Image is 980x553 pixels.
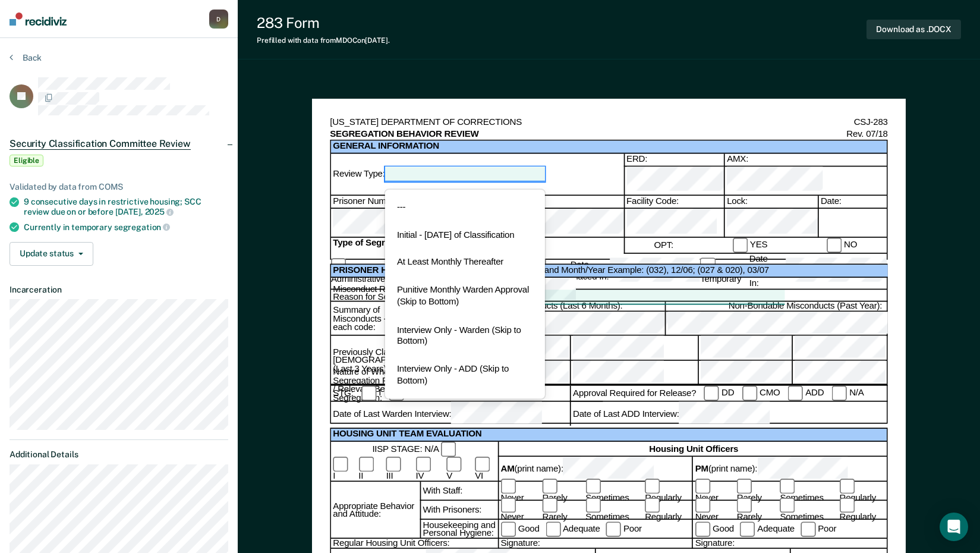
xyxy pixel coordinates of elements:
[446,457,467,481] label: V
[333,167,623,182] div: Review Type:
[832,386,864,401] label: N/A
[331,258,385,285] label: Administrative
[500,457,692,480] div: (print name):
[788,386,803,401] input: ADD
[839,498,887,522] label: Regularly
[704,386,735,401] label: DD
[209,10,228,29] button: D
[333,402,603,425] div: Date of Last Warden Interview:
[500,521,515,536] input: Good
[500,479,536,502] label: Never
[801,521,815,536] input: Poor
[10,450,228,460] dt: Additional Details
[740,521,795,536] label: Adequate
[331,258,346,273] input: Administrative
[623,154,724,166] div: ERD:
[257,14,390,32] div: 283 Form
[361,386,376,401] input: I
[415,457,430,472] input: IV
[331,196,424,209] div: Prisoner Number:
[866,20,961,39] button: Download as .DOCX
[742,386,780,401] label: CMO
[475,457,497,481] label: VI
[333,457,348,472] input: I
[732,238,747,253] input: YES
[331,265,943,278] div: Format Note: Use Charge Code and Month/Year Example: (032), 12/06; (027 & 020), 03/07
[827,238,842,253] input: NO
[700,258,741,285] label: Temporary
[420,482,497,501] div: With Staff:
[10,285,228,295] dt: Incarceration
[854,117,888,128] div: CSJ-283
[358,457,373,472] input: II
[10,182,228,192] div: Validated by data from COMS
[940,513,968,541] div: Open Intercom Messenger
[645,498,660,513] input: Regularly
[788,386,824,401] label: ADD
[695,498,710,513] input: Never
[780,479,833,502] label: Sometimes
[330,117,522,128] div: [US_STATE] DEPARTMENT OF CORRECTIONS
[585,479,639,502] label: Sometimes
[695,479,731,502] label: Never
[623,209,724,238] div: Facility Code:
[497,539,692,549] div: Signature:
[724,209,818,238] div: Lock:
[333,141,887,153] b: GENERAL INFORMATION
[827,238,857,253] label: NO
[839,479,887,502] label: Regularly
[585,479,600,494] input: Sometimes
[606,521,621,536] input: Poor
[500,498,536,522] label: Never
[415,457,438,481] label: IV
[500,498,515,513] input: Never
[361,386,381,401] label: I
[531,257,701,286] div: Date Placed In:
[700,258,715,273] input: Temporary
[724,154,887,166] div: AMX:
[740,521,755,536] input: Adequate
[331,336,426,385] div: Previously Classified to [DEMOGRAPHIC_DATA] (Last 3 Years):
[531,258,546,273] input: Punitive
[475,457,490,472] input: VI
[420,520,497,539] div: Housekeeping and Personal Hygiene:
[695,521,710,536] input: Good
[333,388,353,400] div: STG:
[818,196,887,209] div: Date:
[737,479,752,494] input: Rarely
[446,457,461,472] input: V
[846,128,887,140] div: Rev. 07/18
[10,12,67,26] img: Recidiviz
[420,501,497,520] div: With Prisoners:
[546,521,560,536] input: Adequate
[542,498,579,522] label: Rarely
[695,457,887,480] div: (print name):
[645,479,692,502] label: Regularly
[333,457,350,481] label: I
[330,128,478,140] b: SEGREGATION BEHAVIOR REVIEW
[10,155,43,166] span: Eligible
[385,356,545,395] div: Interview Only - ADD (Skip to Bottom)
[24,222,228,232] div: Currently in temporary
[664,312,943,336] div: Non-Bondable Misconducts (Past Year):
[801,521,836,536] label: Poor
[724,166,887,196] div: AMX:
[385,222,545,250] div: Initial - [DATE] of Classification
[780,498,795,513] input: Sometimes
[10,138,191,150] span: Security Classification Committee Review
[386,457,401,472] input: III
[700,254,887,289] div: Date Placed In:
[585,498,600,513] input: Sometimes
[331,302,426,336] div: Summary of Misconducts - # for each code:
[426,312,664,336] div: Bondable Misconducts (Last 6 Months):
[832,386,847,401] input: N/A
[573,388,696,400] div: Approval Required for Release?
[257,36,390,45] div: Prefilled with data from MDOC on [DATE] .
[645,498,692,522] label: Regularly
[333,290,887,305] div: Reason for Segregation Classification:
[331,385,426,387] div: Nature of What Led to Segregation Placement / Relevant Behavior in Segregation:
[331,238,623,254] div: (Check All That Apply):
[426,302,664,312] div: Bondable Misconducts (Last 6 Months):
[385,316,545,356] div: Interview Only - Warden (Skip to Bottom)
